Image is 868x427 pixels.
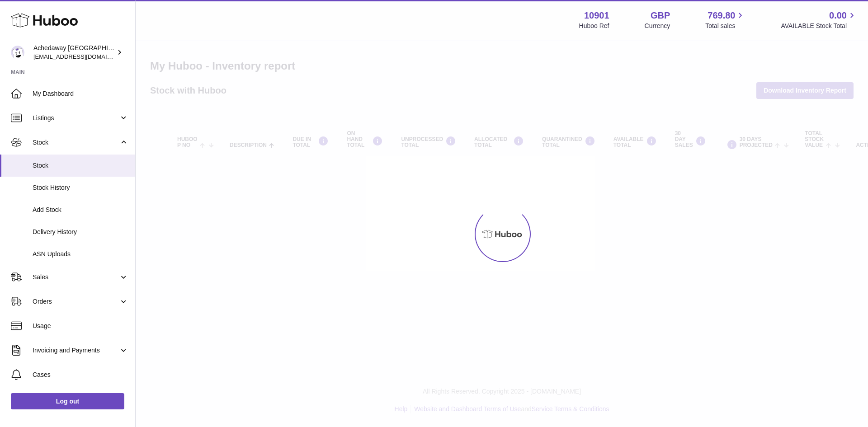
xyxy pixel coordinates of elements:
[33,322,128,330] span: Usage
[33,161,128,170] span: Stock
[33,228,128,236] span: Delivery History
[708,9,735,22] span: 769.80
[705,9,745,30] a: 769.80 Total sales
[33,346,119,355] span: Invoicing and Payments
[584,9,609,22] strong: 10901
[33,250,128,258] span: ASN Uploads
[651,9,670,22] strong: GBP
[11,46,24,59] img: admin@newpb.co.uk
[781,22,857,30] span: AVAILABLE Stock Total
[33,53,133,60] span: [EMAIL_ADDRESS][DOMAIN_NAME]
[33,138,119,147] span: Stock
[645,22,670,30] div: Currency
[579,22,609,30] div: Huboo Ref
[11,393,124,409] a: Log out
[33,206,128,214] span: Add Stock
[33,273,119,282] span: Sales
[33,114,119,122] span: Listings
[33,89,128,98] span: My Dashboard
[33,183,128,192] span: Stock History
[705,22,745,30] span: Total sales
[33,44,115,61] div: Achedaway [GEOGRAPHIC_DATA]
[33,297,119,306] span: Orders
[829,9,847,22] span: 0.00
[781,9,857,30] a: 0.00 AVAILABLE Stock Total
[33,371,128,379] span: Cases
